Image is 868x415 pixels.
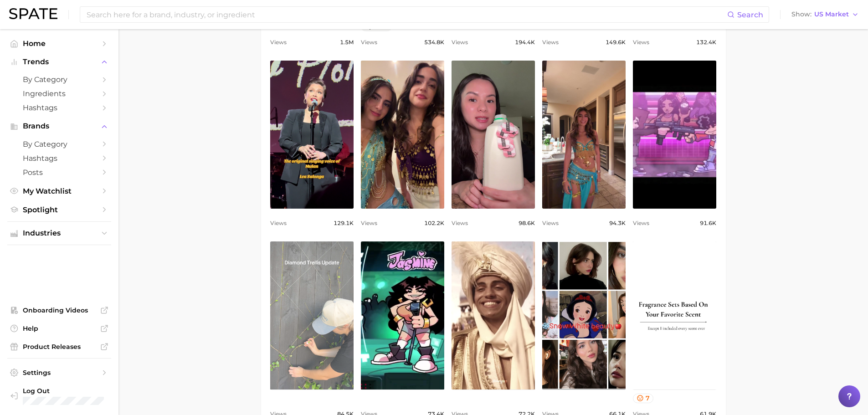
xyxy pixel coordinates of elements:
[23,122,96,130] span: Brands
[7,151,111,165] a: Hashtags
[700,218,716,229] span: 91.6k
[696,37,716,48] span: 132.4k
[609,218,626,229] span: 94.3k
[334,218,354,229] span: 129.1k
[361,37,377,48] span: Views
[452,37,468,48] span: Views
[7,36,111,51] a: Home
[7,72,111,87] a: by Category
[7,165,111,179] a: Posts
[340,37,354,48] span: 1.5m
[23,343,96,351] span: Product Releases
[424,218,444,229] span: 102.2k
[23,154,96,163] span: Hashtags
[633,37,649,48] span: Views
[7,340,111,354] a: Product Releases
[361,218,377,229] span: Views
[452,218,468,229] span: Views
[23,229,96,237] span: Industries
[270,37,287,48] span: Views
[270,218,287,229] span: Views
[7,101,111,115] a: Hashtags
[7,137,111,151] a: by Category
[23,324,96,333] span: Help
[23,75,96,84] span: by Category
[633,218,649,229] span: Views
[23,39,96,48] span: Home
[789,9,861,20] button: ShowUS Market
[23,205,96,214] span: Spotlight
[542,37,559,48] span: Views
[23,369,96,377] span: Settings
[23,387,116,395] span: Log Out
[7,226,111,240] button: Industries
[23,103,96,112] span: Hashtags
[23,140,96,149] span: by Category
[424,37,444,48] span: 534.8k
[23,168,96,177] span: Posts
[23,58,96,66] span: Trends
[7,184,111,198] a: My Watchlist
[519,218,535,229] span: 98.6k
[7,87,111,101] a: Ingredients
[7,322,111,335] a: Help
[542,218,559,229] span: Views
[7,366,111,379] a: Settings
[7,203,111,217] a: Spotlight
[7,303,111,317] a: Onboarding Videos
[23,187,96,195] span: My Watchlist
[7,384,111,408] a: Log out. Currently logged in with e-mail laura.epstein@givaudan.com.
[23,306,96,314] span: Onboarding Videos
[791,12,812,17] span: Show
[814,12,849,17] span: US Market
[633,394,653,403] button: 7
[9,8,57,19] img: SPATE
[7,119,111,133] button: Brands
[86,7,727,22] input: Search here for a brand, industry, or ingredient
[23,89,96,98] span: Ingredients
[737,10,763,19] span: Search
[7,55,111,69] button: Trends
[606,37,626,48] span: 149.6k
[515,37,535,48] span: 194.4k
